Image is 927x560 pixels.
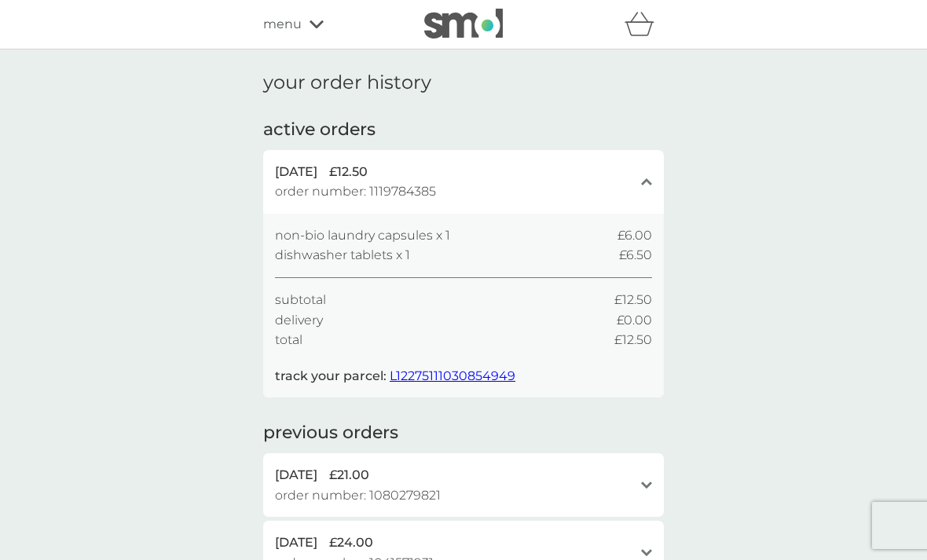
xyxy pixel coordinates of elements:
p: track your parcel: [275,366,515,386]
span: order number: 1119784385 [275,181,436,202]
span: [DATE] [275,533,317,553]
span: non-bio laundry capsules x 1 [275,225,450,246]
h1: your order history [263,71,431,94]
h2: active orders [263,118,376,142]
span: dishwasher tablets x 1 [275,245,410,265]
div: basket [625,9,664,40]
span: [DATE] [275,162,317,182]
h2: previous orders [263,421,398,445]
span: subtotal [275,290,326,310]
span: £6.00 [617,225,652,246]
span: [DATE] [275,465,317,485]
span: £12.50 [329,162,368,182]
span: £21.00 [329,465,369,485]
img: smol [424,9,503,38]
span: £0.00 [617,310,652,331]
span: £12.50 [614,330,652,350]
span: £6.50 [619,245,652,265]
span: £24.00 [329,533,373,553]
a: L12275111030854949 [390,368,515,383]
span: delivery [275,310,323,331]
span: total [275,330,302,350]
span: order number: 1080279821 [275,485,441,506]
span: £12.50 [614,290,652,310]
span: menu [263,14,302,35]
